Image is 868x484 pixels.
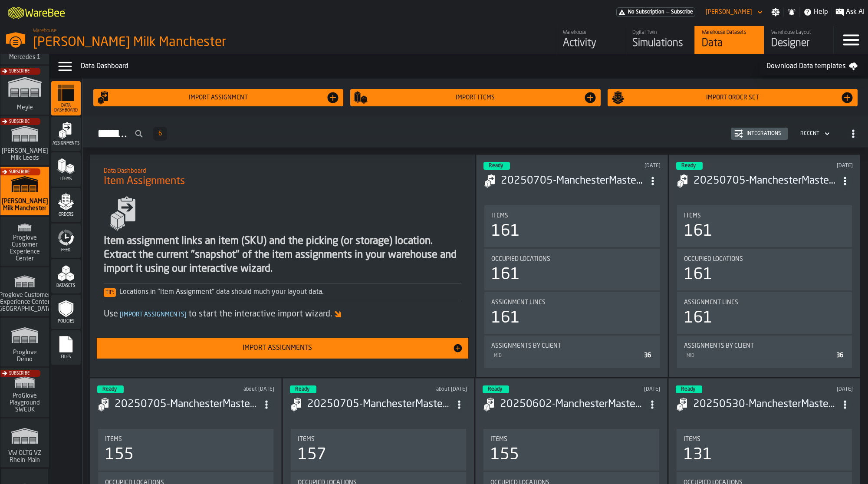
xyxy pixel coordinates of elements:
div: Title [491,212,652,219]
div: StatList-item-MID [684,349,845,361]
div: Warehouse Layout [771,30,826,36]
div: Title [491,342,652,349]
div: Title [684,436,845,443]
label: button-toggle-Data Menu [53,58,77,75]
button: button-Integrations [731,128,788,140]
div: Title [298,436,459,443]
div: ItemListCard-DashboardItemContainer [669,155,860,377]
div: 20250705-ManchesterMasterSheet.csv [694,174,837,188]
div: stat-Items [98,429,273,471]
div: DropdownMenuValue-Patrick Blitz [702,7,764,17]
div: ButtonLoadMore-Load More-Prev-First-Last [150,127,171,141]
section: card-AssignmentDashboardCard [676,204,853,370]
div: Title [105,436,266,443]
span: Proglove Customer Experience Center [4,234,46,262]
div: Digital Twin [632,30,687,36]
div: 20250705-ManchesterMasterSheet.csv [115,398,259,412]
span: 36 [644,352,651,359]
span: Ready [488,387,502,392]
div: Title [490,436,652,443]
div: 20250530-ManchesterMasterSheet.csv [693,398,837,412]
span: Ready [295,387,309,392]
li: menu Datasets [51,259,81,294]
span: 6 [158,131,162,137]
span: ] [184,312,187,318]
div: 161 [491,223,520,240]
div: Title [684,256,845,263]
button: button-Import Items [350,89,600,106]
div: 161 [491,309,520,327]
div: Import assignment [111,94,326,101]
div: Title [491,256,652,263]
div: Title [491,299,652,306]
h3: 20250705-ManchesterMasterSheet.csv [501,174,644,188]
li: menu Policies [51,295,81,329]
li: menu Data Dashboard [51,81,81,116]
section: card-AssignmentDashboardCard [483,204,660,370]
span: Items [491,212,508,219]
a: link-to-/wh/i/b09612b5-e9f1-4a3a-b0a4-784729d61419/simulations [625,26,694,54]
div: Data [702,36,757,50]
a: link-to-/wh/i/ad8a128b-0962-41b6-b9c5-f48cc7973f93/simulations [0,217,49,267]
div: stat-Items [677,205,852,247]
div: stat-Assignment lines [484,292,659,334]
div: Data Dashboard [81,61,759,72]
div: Title [684,342,845,349]
span: Occupied Locations [684,256,743,263]
span: Assignments by Client [684,342,754,349]
span: Import Assignments [118,312,188,318]
span: Item Assignments [104,175,185,188]
div: DropdownMenuValue-4 [800,131,819,137]
span: Assignments [51,141,81,146]
a: link-to-/wh/i/e36b03eb-bea5-40ab-83a2-6422b9ded721/simulations [0,318,49,368]
div: Updated: 6/2/2025, 4:37:33 PM Created: 6/2/2025, 4:37:29 PM [585,386,660,392]
span: Subscribe [9,170,30,175]
label: button-toggle-Menu [834,26,868,54]
div: status-3 2 [97,385,124,393]
span: Ask AI [846,7,865,17]
a: link-to-/wh/i/b725f59e-a7b8-4257-9acf-85a504d5909c/simulations [0,267,49,318]
span: Items [298,436,315,443]
div: status-3 2 [676,385,702,393]
div: Title [684,299,845,306]
span: Mercedes 1 [7,54,42,61]
a: Download Data templates [759,58,865,75]
div: Import Assignments [102,343,453,353]
span: Items [51,177,81,181]
div: stat-Occupied Locations [677,249,852,290]
span: Subscribe [9,69,30,74]
div: stat-Assignments by Client [677,336,852,368]
a: link-to-/wh/i/b09612b5-e9f1-4a3a-b0a4-784729d61419/feed/ [556,26,625,54]
div: 161 [684,266,713,283]
div: MID [686,353,833,359]
div: Import Order Set [625,94,840,101]
span: [ [120,312,122,318]
span: Items [684,212,701,219]
div: Warehouse [563,30,618,36]
div: stat-Occupied Locations [484,249,659,290]
div: 161 [684,223,713,240]
label: button-toggle-Help [800,7,832,17]
div: Updated: 5/30/2025, 1:29:22 PM Created: 5/30/2025, 1:29:17 PM [778,386,853,392]
div: stat-Items [484,205,659,247]
span: Data Dashboard [51,103,81,113]
div: Import Items [368,94,583,101]
div: status-3 2 [483,385,509,393]
div: Locations in "Item Assignment" data should much your layout data. [104,287,462,297]
div: ItemListCard-DashboardItemContainer [476,155,667,377]
div: stat-Items [483,429,659,471]
div: Warehouse Datasets [702,30,757,36]
label: button-toggle-Ask AI [832,7,868,17]
div: 157 [298,446,326,464]
span: Items [105,436,122,443]
div: 20250705-ManchesterMasterSheet.csv [307,398,451,412]
div: Integrations [743,131,785,137]
span: Policies [51,319,81,324]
